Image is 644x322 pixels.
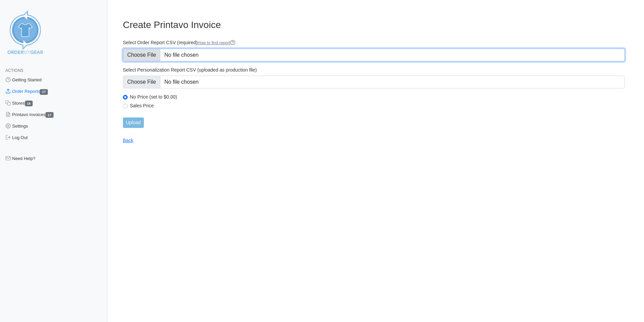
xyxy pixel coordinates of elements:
label: Select Order Report CSV (required) [123,39,625,46]
h3: Create Printavo Invoice [123,19,625,31]
span: 18 [25,101,33,106]
span: 17 [45,112,54,118]
span: 17 [40,89,48,95]
span: Actions [5,68,23,73]
a: Back [123,138,133,143]
a: How to find report [197,41,235,45]
label: Sales Price [130,103,625,109]
label: Select Personalization Report CSV (uploaded as production file) [123,67,625,73]
label: No Price (set to $0.00) [130,94,625,100]
input: Upload [123,117,144,128]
